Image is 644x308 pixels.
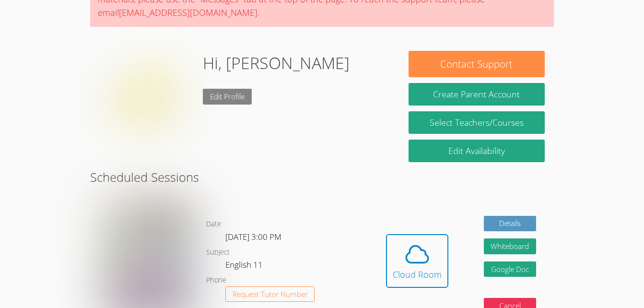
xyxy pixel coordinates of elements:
h1: Hi, [PERSON_NAME] [203,51,350,75]
a: Edit Profile [203,89,252,105]
a: Details [484,216,537,232]
dt: Phone [206,274,226,286]
span: [DATE] 3:00 PM [225,231,281,242]
div: Cloud Room [393,268,442,281]
button: Contact Support [409,51,545,77]
button: Create Parent Account [409,83,545,106]
button: Cloud Room [386,234,448,288]
h2: Scheduled Sessions [90,168,554,186]
a: Select Teachers/Courses [409,111,545,134]
a: Google Doc [484,261,537,277]
button: Whiteboard [484,238,537,254]
dt: Subject [206,247,230,259]
dt: Date [206,218,221,230]
span: Request Tutor Number [233,291,308,298]
a: Edit Availability [409,140,545,162]
img: default.png [99,51,195,147]
button: Request Tutor Number [225,286,315,302]
dd: English 11 [225,258,265,274]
